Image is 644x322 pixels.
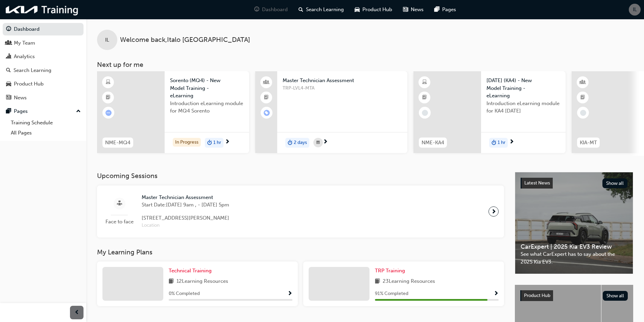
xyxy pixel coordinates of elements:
div: Pages [14,107,28,115]
span: people-icon [264,78,269,87]
span: Product Hub [362,6,392,14]
span: Sorento (MQ4) - New Model Training - eLearning [170,77,244,100]
a: Master Technician AssessmentTRP-LVL4-MTAduration-icon2 days [255,71,407,153]
span: guage-icon [254,5,259,14]
a: NME-KA4[DATE] (KA4) - New Model Training - eLearningIntroduction eLearning module for KA4 [DATE]d... [413,71,566,153]
a: Technical Training [169,267,214,275]
div: News [14,94,27,102]
span: book-icon [375,277,380,286]
span: news-icon [6,95,11,101]
span: Latest News [524,180,550,186]
a: pages-iconPages [429,3,461,17]
span: learningRecordVerb_NONE-icon [422,110,428,116]
span: Product Hub [524,293,550,298]
span: TRP-LVL4-MTA [283,84,402,92]
button: Show Progress [494,290,499,298]
span: Show Progress [287,291,292,297]
a: guage-iconDashboard [249,3,293,17]
span: NME-KA4 [422,139,444,147]
a: NME-MQ4Sorento (MQ4) - New Model Training - eLearningIntroduction eLearning module for MQ4 Sorent... [97,71,249,153]
span: next-icon [491,207,496,216]
div: Analytics [14,53,35,60]
span: booktick-icon [580,93,585,102]
a: Analytics [3,50,84,63]
span: Introduction eLearning module for KA4 [DATE] [486,100,560,115]
a: Product Hub [3,78,84,90]
div: In Progress [173,138,201,147]
span: TRP Training [375,268,405,274]
span: learningResourceType_INSTRUCTOR_LED-icon [580,78,585,87]
a: Search Learning [3,64,84,77]
a: Training Schedule [8,118,84,128]
button: IL [629,4,641,16]
span: News [411,6,424,14]
span: See what CarExpert has to say about the 2025 Kia EV3. [521,250,627,266]
div: My Team [14,39,35,47]
a: Dashboard [3,23,84,35]
button: Pages [3,105,84,118]
h3: My Learning Plans [97,248,504,256]
span: next-icon [509,139,514,145]
div: Product Hub [14,80,44,88]
span: NME-MQ4 [105,139,130,147]
a: search-iconSearch Learning [293,3,349,17]
span: sessionType_FACE_TO_FACE-icon [117,199,122,208]
button: Show all [603,291,628,301]
div: Search Learning [14,67,51,74]
span: Show Progress [494,291,499,297]
span: 91 % Completed [375,290,408,298]
span: pages-icon [6,108,11,115]
span: guage-icon [6,26,11,32]
span: CarExpert | 2025 Kia EV3 Review [521,243,627,251]
span: car-icon [355,5,360,14]
span: Master Technician Assessment [142,194,229,201]
a: News [3,92,84,104]
span: search-icon [299,5,303,14]
span: Face to face [102,218,136,226]
span: Introduction eLearning module for MQ4 Sorento [170,100,244,115]
span: [STREET_ADDRESS][PERSON_NAME] [142,214,229,222]
a: All Pages [8,128,84,138]
span: next-icon [323,139,328,145]
span: search-icon [6,68,11,74]
span: news-icon [403,5,408,14]
span: duration-icon [492,139,496,147]
span: chart-icon [6,54,11,60]
span: 1 hr [213,139,221,147]
span: Location [142,222,229,229]
a: Latest NewsShow all [521,178,627,189]
span: duration-icon [288,139,292,147]
a: TRP Training [375,267,408,275]
span: booktick-icon [106,93,111,102]
span: 2 days [294,139,307,147]
span: prev-icon [74,308,79,317]
span: booktick-icon [264,93,269,102]
button: DashboardMy TeamAnalyticsSearch LearningProduct HubNews [3,22,84,105]
span: KIA-MT [580,139,597,147]
span: book-icon [169,277,174,286]
span: up-icon [76,107,81,116]
span: Dashboard [262,6,288,14]
span: learningResourceType_ELEARNING-icon [422,78,427,87]
span: 0 % Completed [169,290,200,298]
span: pages-icon [434,5,439,14]
span: calendar-icon [316,139,320,147]
span: duration-icon [207,139,212,147]
button: Show all [602,178,628,188]
span: 12 Learning Resources [176,277,228,286]
h3: Upcoming Sessions [97,172,504,180]
span: learningRecordVerb_NONE-icon [580,110,586,116]
span: learningRecordVerb_ATTEMPT-icon [105,110,112,116]
img: kia-training [3,3,81,17]
span: next-icon [225,139,230,145]
span: people-icon [6,40,11,46]
span: learningRecordVerb_ENROLL-icon [264,110,270,116]
span: IL [633,6,637,14]
span: IL [105,36,109,44]
a: Face to faceMaster Technician AssessmentStart Date:[DATE] 9am , - [DATE] 5pm[STREET_ADDRESS][PERS... [102,191,499,232]
span: Pages [442,6,456,14]
button: Show Progress [287,290,292,298]
span: 23 Learning Resources [383,277,435,286]
span: Master Technician Assessment [283,77,402,84]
